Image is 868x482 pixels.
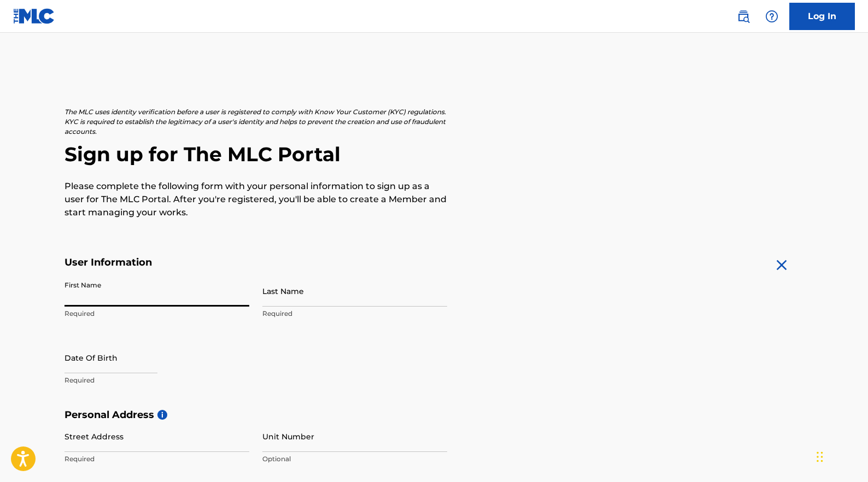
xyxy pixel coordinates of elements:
[817,440,823,473] div: Drag
[64,107,447,137] p: The MLC uses identity verification before a user is registered to comply with Know Your Customer ...
[262,454,447,464] p: Optional
[64,180,447,219] p: Please complete the following form with your personal information to sign up as a user for The ML...
[732,5,754,27] a: Public Search
[789,3,855,30] a: Log In
[13,8,55,24] img: MLC Logo
[157,410,167,420] span: i
[262,309,447,319] p: Required
[737,10,750,23] img: search
[64,375,249,385] p: Required
[64,409,804,421] h5: Personal Address
[773,256,790,274] img: close
[64,142,804,167] h2: Sign up for The MLC Portal
[761,5,783,27] div: Help
[64,256,447,269] h5: User Information
[765,10,778,23] img: help
[813,430,868,482] iframe: Chat Widget
[64,309,249,319] p: Required
[64,454,249,464] p: Required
